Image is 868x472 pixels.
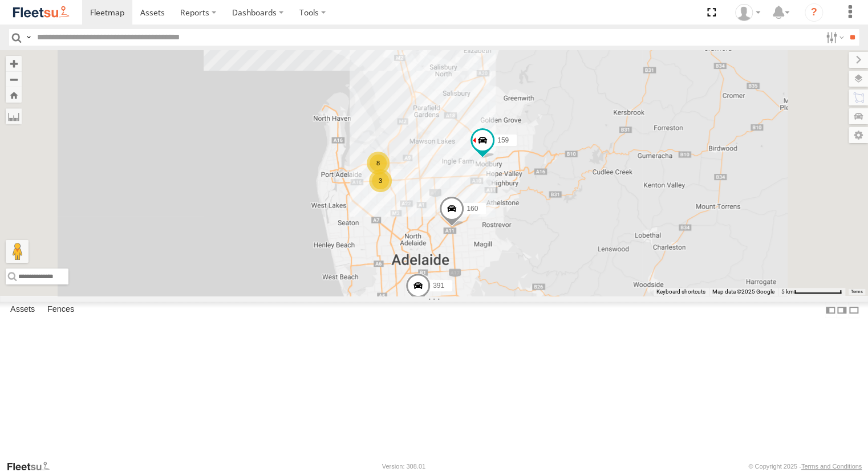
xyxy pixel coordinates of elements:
[11,5,71,20] img: fleetsu-logo-horizontal.svg
[801,463,862,470] a: Terms and Conditions
[6,71,22,87] button: Zoom out
[781,288,794,295] span: 5 km
[848,302,859,318] label: Hide Summary Table
[712,288,774,295] span: Map data ©2025 Google
[849,127,868,143] label: Map Settings
[6,56,22,71] button: Zoom in
[825,302,836,318] label: Dock Summary Table to the Left
[851,289,863,294] a: Terms (opens in new tab)
[433,282,444,290] span: 391
[42,302,80,318] label: Fences
[656,288,705,296] button: Keyboard shortcuts
[367,152,390,174] div: 8
[731,4,764,21] div: Kellie Roberts
[778,288,845,296] button: Map Scale: 5 km per 80 pixels
[6,108,22,124] label: Measure
[6,87,22,103] button: Zoom Home
[748,463,862,470] div: © Copyright 2025 -
[497,136,509,144] span: 159
[805,3,823,22] i: ?
[369,169,392,192] div: 3
[5,302,40,318] label: Assets
[6,461,59,472] a: Visit our Website
[6,240,29,263] button: Drag Pegman onto the map to open Street View
[24,29,33,46] label: Search Query
[836,302,847,318] label: Dock Summary Table to the Right
[382,463,425,470] div: Version: 308.01
[467,205,478,213] span: 160
[821,29,846,46] label: Search Filter Options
